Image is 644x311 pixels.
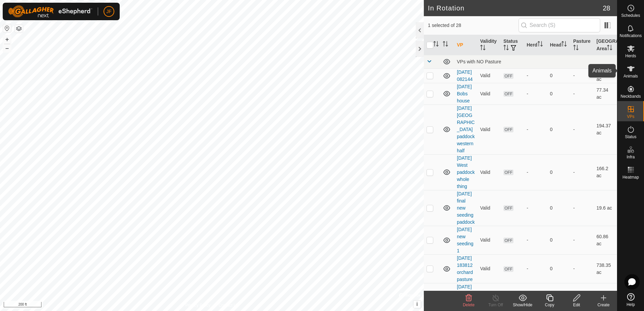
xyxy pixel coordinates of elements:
span: OFF [503,73,514,79]
td: 19.6 ac [594,190,617,226]
th: VP [454,35,477,55]
div: - [527,72,545,79]
a: [DATE] [GEOGRAPHIC_DATA] paddock western half [457,105,475,153]
button: + [3,35,11,43]
td: Valid [477,104,501,154]
td: - [570,226,594,254]
a: [DATE] Bobs house [457,84,472,103]
span: VPs [627,115,634,119]
th: Head [547,35,570,55]
td: 0 [547,154,570,190]
button: Reset Map [3,24,11,32]
span: Animals [623,74,638,78]
span: OFF [503,91,514,97]
span: i [416,301,418,307]
td: - [570,190,594,226]
p-sorticon: Activate to sort [503,46,509,51]
span: Heatmap [622,175,639,179]
p-sorticon: Activate to sort [561,42,567,48]
p-sorticon: Activate to sort [607,46,612,51]
h2: In Rotation [428,4,603,12]
span: OFF [503,205,514,211]
td: - [570,254,594,283]
div: VPs with NO Pasture [457,59,614,64]
a: [DATE] new seeding 1 [457,227,473,253]
a: [DATE] West paddock whole thing [457,155,475,189]
a: [DATE] 183812 orchard pasture [457,255,473,282]
span: Status [625,135,636,139]
div: - [527,237,545,244]
span: 1 selected of 28 [428,22,519,29]
th: [GEOGRAPHIC_DATA] Area [594,35,617,55]
td: - [570,104,594,154]
td: 166.2 ac [594,154,617,190]
div: Edit [563,302,590,308]
td: 0 [547,83,570,104]
span: OFF [503,238,514,243]
a: [DATE] 082144 [457,69,473,82]
a: Privacy Policy [185,302,210,308]
td: Valid [477,68,501,83]
span: OFF [503,169,514,175]
img: Gallagher Logo [8,5,92,18]
span: Herds [625,54,636,58]
input: Search (S) [519,18,600,32]
div: - [527,126,545,133]
p-sorticon: Activate to sort [573,46,579,51]
div: Copy [536,302,563,308]
span: Notifications [620,34,642,38]
span: 28 [603,3,610,13]
p-sorticon: Activate to sort [443,42,448,48]
p-sorticon: Activate to sort [480,46,486,51]
td: - [570,83,594,104]
button: Map Layers [15,25,23,33]
span: Infra [626,155,635,159]
td: Valid [477,254,501,283]
th: Pasture [570,35,594,55]
td: Valid [477,190,501,226]
td: Valid [477,154,501,190]
a: Help [617,290,644,309]
a: [DATE] final new seeding paddock [457,191,475,225]
td: Valid [477,83,501,104]
span: Delete [463,303,475,307]
button: i [413,301,421,308]
p-sorticon: Activate to sort [433,42,439,48]
span: Schedules [621,13,640,18]
span: OFF [503,266,514,272]
a: Contact Us [218,302,238,308]
div: - [527,265,545,272]
div: Show/Hide [509,302,536,308]
td: 0 [547,226,570,254]
button: – [3,44,11,52]
div: Turn Off [482,302,509,308]
td: - [570,154,594,190]
td: 0 [547,190,570,226]
td: 60.86 ac [594,226,617,254]
td: - [570,68,594,83]
div: - [527,169,545,176]
th: Status [501,35,524,55]
td: Valid [477,226,501,254]
th: Herd [524,35,547,55]
div: - [527,90,545,97]
span: OFF [503,127,514,132]
span: Neckbands [620,94,641,98]
td: 0 [547,104,570,154]
td: 70.75 ac [594,68,617,83]
td: 77.34 ac [594,83,617,104]
div: - [527,205,545,212]
p-sorticon: Activate to sort [537,42,543,48]
span: Help [626,303,635,307]
td: 0 [547,254,570,283]
th: Validity [477,35,501,55]
span: JF [106,8,112,15]
div: Create [590,302,617,308]
td: 0 [547,68,570,83]
td: 194.37 ac [594,104,617,154]
td: 738.35 ac [594,254,617,283]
